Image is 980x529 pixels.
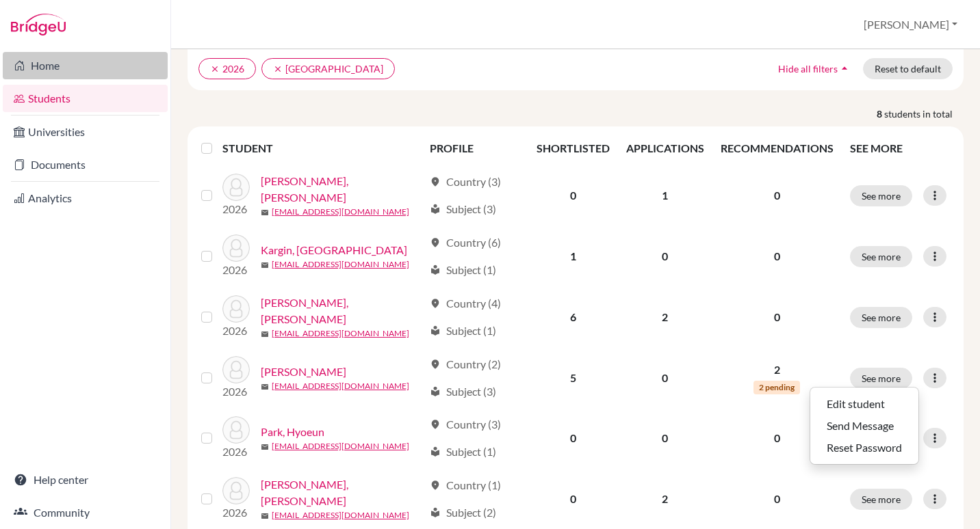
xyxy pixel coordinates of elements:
th: SEE MORE [842,132,958,165]
a: [EMAIL_ADDRESS][DOMAIN_NAME] [272,327,409,340]
a: Community [3,499,168,526]
button: See more [850,368,912,389]
span: location_on [430,176,441,187]
button: clear2026 [198,58,256,79]
button: clear[GEOGRAPHIC_DATA] [261,58,395,79]
a: Documents [3,151,168,178]
button: [PERSON_NAME] [857,12,964,38]
img: Laucius, Dominykas [222,295,250,323]
th: PROFILE [422,132,528,165]
td: 1 [528,226,618,286]
td: 0 [618,348,712,408]
a: Home [3,52,168,79]
button: Reset Password [810,437,918,459]
p: 2026 [222,444,250,460]
p: 2026 [222,383,250,400]
div: Subject (1) [430,444,496,460]
a: [EMAIL_ADDRESS][DOMAIN_NAME] [272,206,409,218]
div: Country (6) [430,234,501,251]
div: Subject (3) [430,383,496,400]
strong: 8 [877,107,884,121]
img: Bridge-U [11,14,66,36]
th: RECOMMENDATIONS [712,132,842,165]
p: 2026 [222,504,250,521]
div: Country (3) [430,416,501,433]
span: location_on [430,237,441,248]
span: local_library [430,507,441,518]
img: Maley, Ruth [222,356,250,383]
button: Edit student [810,393,918,415]
p: 2 [721,362,834,378]
a: [PERSON_NAME], [PERSON_NAME] [261,295,424,327]
button: See more [850,246,912,267]
span: students in total [884,107,964,121]
span: 2 pending [753,381,800,394]
i: arrow_drop_up [838,62,851,75]
img: Park, Hyoeun [222,416,250,444]
span: mail [261,261,269,269]
div: Country (4) [430,295,501,312]
div: Subject (1) [430,262,496,278]
a: Park, Hyoeun [261,424,324,440]
a: Help center [3,466,168,493]
a: [EMAIL_ADDRESS][DOMAIN_NAME] [272,440,409,452]
div: Country (1) [430,477,501,493]
div: Subject (1) [430,323,496,339]
a: [PERSON_NAME], [PERSON_NAME] [261,173,424,206]
p: 2026 [222,201,250,217]
button: Send Message [810,415,918,437]
span: Hide all filters [778,63,838,74]
button: Hide all filtersarrow_drop_up [766,58,863,79]
td: 2 [618,286,712,348]
img: Kargin, Rostyslav [222,234,250,262]
span: local_library [430,325,441,336]
td: 0 [528,165,618,226]
th: SHORTLISTED [528,132,618,165]
a: [EMAIL_ADDRESS][DOMAIN_NAME] [272,380,409,392]
a: Kargin, [GEOGRAPHIC_DATA] [261,242,407,258]
button: See more [850,185,912,206]
th: STUDENT [222,132,422,165]
td: 0 [618,408,712,468]
a: [EMAIL_ADDRESS][DOMAIN_NAME] [272,509,409,521]
span: mail [261,383,269,391]
span: local_library [430,386,441,397]
i: clear [273,64,283,74]
a: Universities [3,118,168,146]
a: [PERSON_NAME] [261,364,346,380]
p: 0 [721,430,834,446]
td: 1 [618,165,712,226]
span: mail [261,443,269,451]
span: mail [261,208,269,217]
a: Students [3,85,168,112]
span: location_on [430,419,441,430]
p: 0 [721,309,834,325]
div: Subject (3) [430,201,496,217]
span: local_library [430,264,441,275]
span: local_library [430,446,441,457]
a: [EMAIL_ADDRESS][DOMAIN_NAME] [272,258,409,271]
span: location_on [430,298,441,309]
span: local_library [430,204,441,215]
span: mail [261,512,269,520]
a: Analytics [3,185,168,212]
img: Romey, Brenner [222,477,250,504]
p: 0 [721,187,834,204]
th: APPLICATIONS [618,132,712,165]
span: location_on [430,359,441,370]
button: Reset to default [863,58,953,79]
p: 0 [721,248,834,264]
i: clear [210,64,220,74]
button: See more [850,307,912,328]
div: Country (2) [430,356,501,372]
p: 2026 [222,262,250,278]
td: 5 [528,348,618,408]
p: 2026 [222,323,250,339]
td: 0 [528,408,618,468]
td: 6 [528,286,618,348]
p: 0 [721,491,834,507]
span: mail [261,330,269,338]
td: 0 [618,226,712,286]
span: location_on [430,480,441,491]
a: [PERSON_NAME], [PERSON_NAME] [261,476,424,509]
